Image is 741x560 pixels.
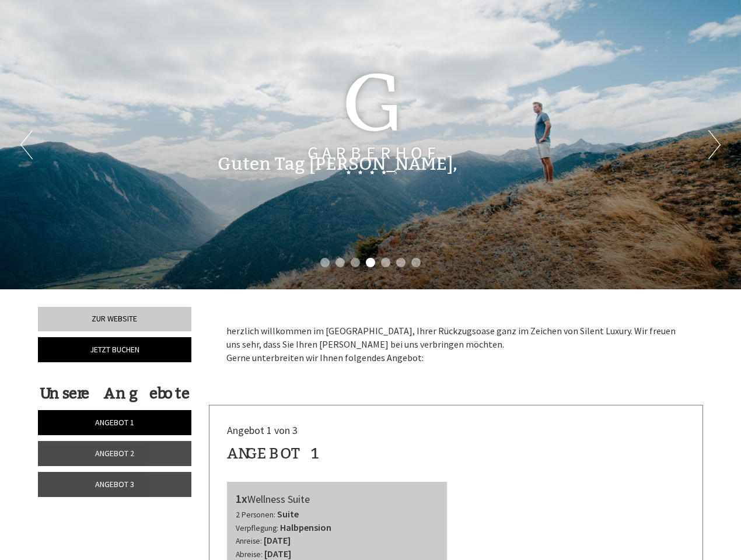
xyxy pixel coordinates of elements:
[236,549,263,559] small: Abreise:
[227,443,321,464] div: Angebot 1
[38,337,191,362] a: Jetzt buchen
[226,324,686,365] p: herzlich willkommen im [GEOGRAPHIC_DATA], Ihrer Rückzugsoase ganz im Zeichen von Silent Luxury. W...
[277,508,299,520] b: Suite
[20,130,33,159] button: Previous
[236,523,278,533] small: Verpflegung:
[95,417,134,428] span: Angebot 1
[218,155,457,174] h1: Guten Tag [PERSON_NAME],
[236,491,439,508] div: Wellness Suite
[236,536,262,546] small: Anreise:
[38,307,191,331] a: Zur Website
[227,423,298,437] span: Angebot 1 von 3
[95,448,134,459] span: Angebot 2
[264,534,291,546] b: [DATE]
[264,548,291,559] b: [DATE]
[708,130,721,159] button: Next
[236,491,247,506] b: 1x
[38,383,191,404] div: Unsere Angebote
[95,479,134,489] span: Angebot 3
[236,510,275,520] small: 2 Personen:
[280,521,331,533] b: Halbpension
